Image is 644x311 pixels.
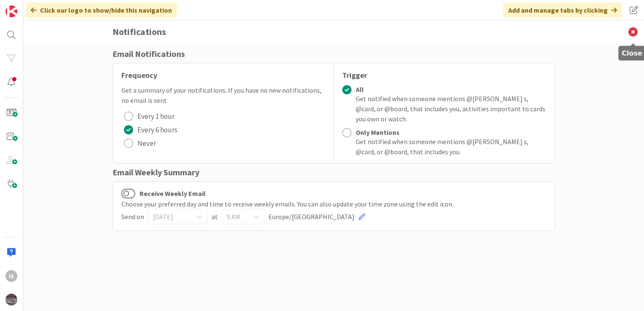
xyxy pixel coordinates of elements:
div: Email Weekly Summary [113,166,555,179]
div: Trigger [342,70,546,81]
div: Get notified when someone mentions @[PERSON_NAME] s, @card, or @board, that includes you. [356,137,546,157]
span: 9 AM [227,211,245,223]
button: Every 6 hours [121,123,180,137]
h5: Close [622,49,642,57]
div: Click our logo to show/hide this navigation [26,3,177,18]
div: Get notified when someone mentions @[PERSON_NAME] s, @card, or @board, that includes you, activit... [356,94,546,124]
button: Never [121,137,158,150]
span: [DATE] [153,211,188,223]
button: Every 1 hour [121,110,177,123]
div: Email Notifications [113,48,555,60]
span: Every 6 hours [137,123,177,136]
h3: Notifications [113,20,555,43]
span: at [212,212,218,222]
img: avatar [5,294,17,306]
label: Receive Weekly Email [121,188,206,199]
span: Send on [121,212,144,222]
span: Europe/[GEOGRAPHIC_DATA] [268,212,354,222]
span: Never [137,137,156,150]
div: Is [5,270,17,282]
span: Every 1 hour [137,110,174,123]
div: Only Mentions [356,128,546,137]
button: Receive Weekly Email [121,188,135,199]
div: Frequency [121,70,325,81]
div: All [356,85,546,94]
div: Get a summary of your notifications. If you have no new notifications, no email is sent [121,85,325,105]
div: Choose your preferred day and time to receive weekly emails. You can also update your time zone u... [121,199,546,209]
img: Visit kanbanzone.com [5,5,17,17]
div: Add and manage tabs by clicking [503,3,622,18]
